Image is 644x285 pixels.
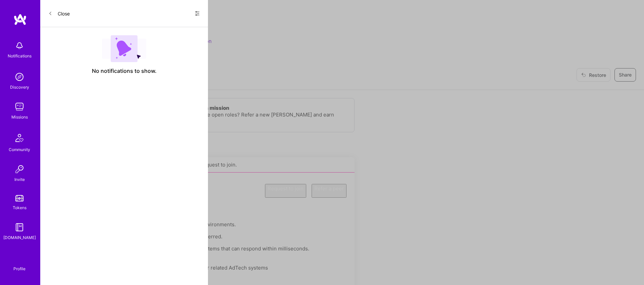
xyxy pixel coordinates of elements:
[13,39,26,52] img: bell
[13,13,27,26] img: logo
[13,70,26,84] img: discovery
[14,176,25,183] div: Invite
[13,100,26,113] img: teamwork
[13,265,25,272] div: Profile
[11,113,28,121] div: Missions
[13,204,26,211] div: Tokens
[8,52,32,59] div: Notifications
[48,8,70,19] button: Close
[11,130,28,146] img: Community
[13,162,26,176] img: Invite
[92,67,157,75] span: No notifications to show.
[15,195,23,201] img: tokens
[3,234,36,241] div: [DOMAIN_NAME]
[102,35,146,62] img: empty
[10,84,29,91] div: Discovery
[9,146,30,153] div: Community
[11,258,28,272] a: Profile
[13,221,26,234] img: guide book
